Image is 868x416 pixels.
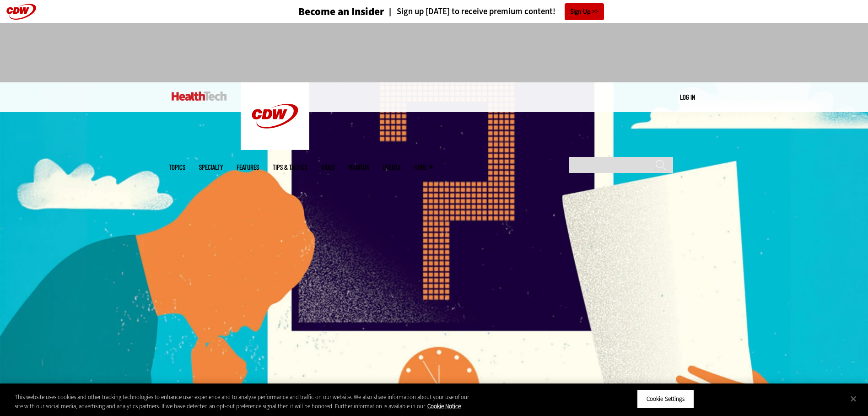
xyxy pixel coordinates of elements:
a: Tips & Tactics [273,164,307,171]
div: This website uses cookies and other tracking technologies to enhance user experience and to analy... [15,393,477,411]
img: Home [241,82,309,150]
span: More [414,164,433,171]
a: Sign Up [565,3,604,20]
a: Video [321,164,335,171]
a: Log in [680,93,695,101]
button: Close [843,389,863,409]
a: Become an Insider [264,6,384,17]
button: Cookie Settings [637,389,694,409]
a: Features [237,164,259,171]
a: CDW [241,143,309,152]
a: More information about your privacy [427,402,461,410]
div: User menu [680,92,695,102]
img: Home [172,92,227,101]
a: MonITor [349,164,369,171]
h3: Become an Insider [298,6,384,17]
a: Sign up [DATE] to receive premium content! [384,7,555,16]
a: Events [383,164,400,171]
span: Topics [169,164,185,171]
iframe: advertisement [268,32,601,73]
span: Specialty [199,164,223,171]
